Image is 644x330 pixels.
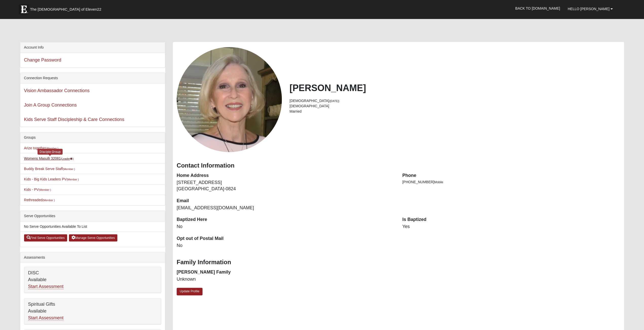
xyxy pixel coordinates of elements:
div: DISC Available [24,267,161,293]
dt: [PERSON_NAME] Family [177,269,395,276]
dd: No [177,223,395,230]
a: Rethreaded(Member ) [24,198,55,202]
dt: Email [177,198,395,204]
li: Married [289,109,620,114]
a: Vision Ambassador Connections [24,88,90,93]
div: Account Info [20,42,165,53]
a: Kids Serve Staff Discipleship & Care Connections [24,117,124,122]
a: Kids - Big Kids Leaders PV(Member ) [24,177,79,181]
li: [PHONE_NUMBER] [402,179,620,185]
dd: Unknown [177,276,395,283]
dt: Opt out of Postal Mail [177,235,395,242]
div: Disciple Group [38,149,63,155]
li: [DEMOGRAPHIC_DATA] [289,98,620,104]
small: (Member ) [43,199,55,202]
a: Start Assessment [28,284,64,289]
a: Buddy Break Serve Staff(Member ) [24,167,75,171]
dd: [EMAIL_ADDRESS][DOMAIN_NAME] [177,205,395,211]
small: (Member ) [46,147,58,150]
li: [DEMOGRAPHIC_DATA] [289,104,620,109]
small: (Member ) [63,168,75,171]
div: Groups [20,132,165,143]
a: Hello [PERSON_NAME] [564,3,617,15]
img: Eleven22 logo [19,4,29,14]
div: Connection Requests [20,73,165,84]
h2: [PERSON_NAME] [289,82,620,93]
li: No Serve Opportunities Available To List [20,221,165,232]
a: Kids - PV(Member ) [24,188,51,192]
small: (Member ) [67,178,79,181]
a: Womens Masulli 32081(Leader) [24,156,74,160]
a: Find Serve Opportunities [24,234,67,241]
dt: Phone [402,172,620,179]
a: Arize together(Member ) [24,146,59,150]
dt: Baptized Here [177,216,395,223]
div: Assessments [20,252,165,263]
span: The [DEMOGRAPHIC_DATA] of Eleven22 [30,7,101,12]
a: View Fullsize Photo [177,47,282,152]
dd: No [177,242,395,249]
a: Update Profile [177,288,203,295]
h3: Contact Information [177,162,620,169]
span: Hello [PERSON_NAME] [568,7,610,11]
small: (Leader ) [61,157,74,160]
dt: Is Baptized [402,216,620,223]
span: Mobile [434,180,443,184]
dd: Yes [402,223,620,230]
a: Change Password [24,57,61,63]
div: Serve Opportunities [20,211,165,221]
a: The [DEMOGRAPHIC_DATA] of Eleven22 [16,2,118,14]
dd: [STREET_ADDRESS] [GEOGRAPHIC_DATA]-0824 [177,179,395,192]
small: ([DATE]) [329,99,339,102]
dt: Home Address [177,172,395,179]
a: Manage Serve Opportunities [69,234,117,241]
a: Back to [DOMAIN_NAME] [511,2,564,15]
a: Join A Group Connections [24,102,77,108]
small: (Member ) [39,188,51,191]
div: Spiritual Gifts Available [24,298,161,324]
h3: Family Information [177,259,620,266]
a: Start Assessment [28,315,64,321]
